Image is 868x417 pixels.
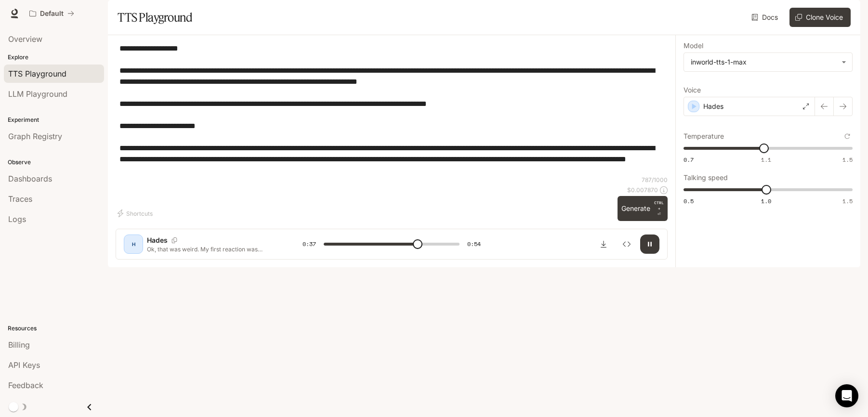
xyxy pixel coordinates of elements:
[750,8,782,27] a: Docs
[684,197,694,205] span: 0.5
[617,235,636,254] button: Inspect
[594,235,613,254] button: Download audio
[654,200,664,217] p: ⏎
[40,10,64,18] p: Default
[467,239,481,249] span: 0:54
[684,87,701,93] p: Voice
[118,8,192,27] h1: TTS Playground
[116,206,157,221] button: Shortcuts
[126,236,141,252] div: H
[842,156,853,164] span: 1.5
[842,197,853,205] span: 1.5
[684,53,852,71] div: inworld-tts-1-max
[684,133,724,140] p: Temperature
[842,131,853,142] button: Reset to default
[147,245,279,253] p: Ok, that was weird. My first reaction was annoyance as my head was still desperately circling aro...
[684,42,703,49] p: Model
[703,102,723,111] p: Hades
[25,4,79,23] button: All workspaces
[168,237,181,243] button: Copy Voice ID
[302,239,316,249] span: 0:37
[684,156,694,164] span: 0.7
[147,235,168,245] p: Hades
[684,174,728,181] p: Talking speed
[789,8,851,27] button: Clone Voice
[654,200,664,211] p: CTRL +
[618,196,668,221] button: GenerateCTRL +⏎
[761,156,771,164] span: 1.1
[761,197,771,205] span: 1.0
[691,57,837,67] div: inworld-tts-1-max
[835,384,858,407] div: Open Intercom Messenger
